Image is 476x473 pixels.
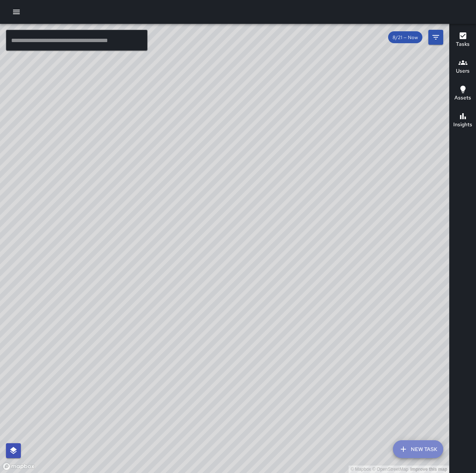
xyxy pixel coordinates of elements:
button: Insights [450,107,476,134]
h6: Tasks [456,40,470,48]
h6: Assets [454,94,471,102]
h6: Users [456,67,470,75]
button: Filters [428,30,443,45]
span: 8/21 — Now [388,34,422,41]
button: Users [450,54,476,80]
h6: Insights [453,121,472,129]
button: New Task [393,440,443,458]
button: Tasks [450,27,476,54]
button: Assets [450,80,476,107]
